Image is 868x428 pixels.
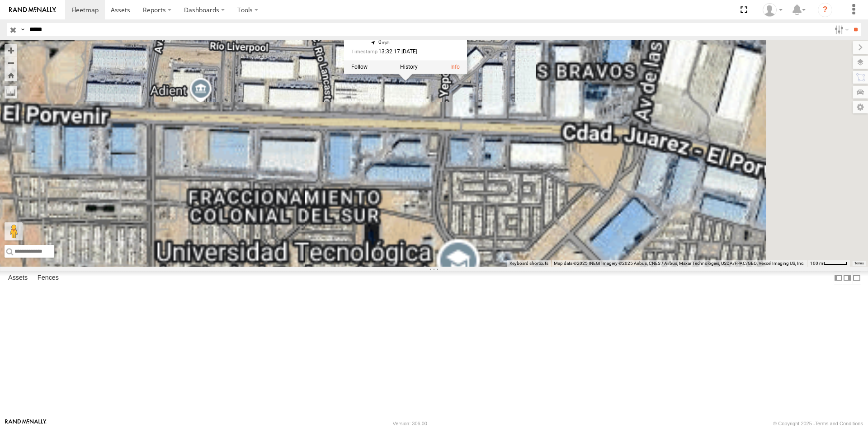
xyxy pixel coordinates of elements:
[843,271,852,284] label: Dock Summary Table to the Right
[834,271,843,284] label: Dock Summary Table to the Left
[818,3,832,17] i: ?
[773,421,863,426] div: © Copyright 2025 -
[5,69,17,81] button: Zoom Home
[5,419,47,428] a: Visit our Website
[509,260,548,267] button: Keyboard shortcuts
[853,101,868,113] label: Map Settings
[554,261,805,266] span: Map data ©2025 INEGI Imagery ©2025 Airbus, CNES / Airbus, Maxar Technologies, USDA/FPAC/GEO, Vexc...
[5,222,23,240] button: Drag Pegman onto the map to open Street View
[831,23,850,36] label: Search Filter Options
[759,3,786,17] div: Juan Lopez
[5,44,17,56] button: Zoom in
[9,7,56,13] img: rand-logo.svg
[5,86,17,99] label: Measure
[33,272,63,284] label: Fences
[351,49,442,55] div: Date/time of location update
[351,64,368,71] label: Realtime tracking of Asset
[400,64,418,71] label: View Asset History
[815,421,863,426] a: Terms and Conditions
[378,39,390,45] span: 0
[810,261,823,266] span: 100 m
[807,260,850,267] button: Map Scale: 100 m per 49 pixels
[450,64,460,71] a: View Asset Details
[4,272,32,284] label: Assets
[854,262,864,265] a: Terms (opens in new tab)
[19,23,26,36] label: Search Query
[5,56,17,69] button: Zoom out
[852,271,861,284] label: Hide Summary Table
[393,421,427,426] div: Version: 306.00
